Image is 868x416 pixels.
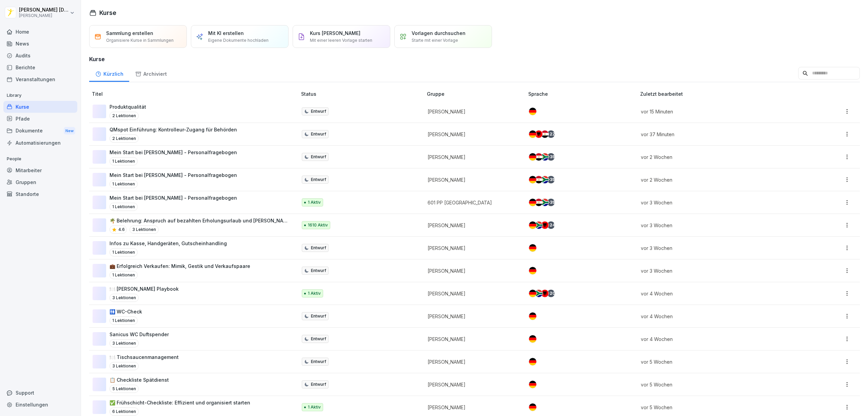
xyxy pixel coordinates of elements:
[110,271,138,279] p: 1 Lektionen
[110,149,237,156] p: Mein Start bei [PERSON_NAME] - Personalfragebogen
[3,176,77,188] a: Gruppen
[3,399,77,411] a: Einstellungen
[208,37,269,43] p: Eigene Dokumente hochladen
[3,387,77,399] div: Support
[641,358,796,365] p: vor 5 Wochen
[641,222,796,229] p: vor 3 Wochen
[311,359,326,365] p: Entwurf
[110,240,227,247] p: Infos zu Kasse, Handgeräten, Gutscheinhandling
[64,127,75,135] div: New
[641,108,796,115] p: vor 15 Minuten
[529,403,536,411] img: de.svg
[110,354,179,361] p: 🍽️ Tischsaucenmanagement
[541,130,549,138] img: eg.svg
[529,199,536,206] img: de.svg
[535,130,542,138] img: al.svg
[428,336,517,343] p: [PERSON_NAME]
[89,65,129,82] div: Kürzlich
[311,131,326,137] p: Entwurf
[641,199,796,206] p: vor 3 Wochen
[3,113,77,125] a: Pfade
[428,267,517,274] p: [PERSON_NAME]
[3,50,77,61] a: Audits
[428,108,517,115] p: [PERSON_NAME]
[3,164,77,176] div: Mitarbeiter
[308,199,321,205] p: 1 Aktiv
[110,134,139,143] p: 2 Lektionen
[89,55,860,63] h3: Kurse
[541,153,549,161] img: za.svg
[310,37,372,43] p: Mit einer leeren Vorlage starten
[106,37,174,43] p: Organisiere Kurse in Sammlungen
[535,153,542,161] img: eg.svg
[541,221,549,229] img: al.svg
[641,313,796,320] p: vor 4 Wochen
[3,125,77,137] a: DokumenteNew
[311,108,326,114] p: Entwurf
[110,103,146,110] p: Produktqualität
[110,180,138,188] p: 1 Lektionen
[110,285,179,292] p: 🍽️ [PERSON_NAME] Playbook
[641,290,796,297] p: vor 4 Wochen
[311,313,326,319] p: Entwurf
[428,245,517,252] p: [PERSON_NAME]
[311,336,326,342] p: Entwurf
[110,126,237,133] p: QMspot Einführung: Kontrolleur-Zugang für Behörden
[529,312,536,320] img: de.svg
[535,199,542,206] img: eg.svg
[3,26,77,38] a: Home
[641,131,796,138] p: vor 37 Minuten
[106,30,153,37] p: Sammlung erstellen
[3,73,77,85] a: Veranstaltungen
[3,137,77,149] a: Automatisierungen
[535,221,542,229] img: za.svg
[529,358,536,365] img: de.svg
[529,290,536,297] img: de.svg
[311,177,326,183] p: Entwurf
[110,316,138,325] p: 1 Lektionen
[528,90,637,97] p: Sprache
[110,194,237,201] p: Mein Start bei [PERSON_NAME] - Personalfragebogen
[301,90,424,97] p: Status
[3,153,77,164] p: People
[311,268,326,274] p: Entwurf
[308,404,321,410] p: 1 Aktiv
[3,101,77,113] a: Kurse
[99,8,116,17] h1: Kurse
[3,38,77,50] a: News
[110,217,290,224] p: 🌴 Belehrung: Anspruch auf bezahlten Erholungsurlaub und [PERSON_NAME]
[428,131,517,138] p: [PERSON_NAME]
[641,381,796,388] p: vor 5 Wochen
[547,199,555,206] div: + 39
[3,61,77,73] a: Berichte
[310,30,360,37] p: Kurs [PERSON_NAME]
[640,90,804,97] p: Zuletzt bearbeitet
[110,376,169,383] p: 📋 Checkliste Spätdienst
[110,308,142,315] p: 🚻 WC-Check
[641,404,796,411] p: vor 5 Wochen
[129,65,173,82] div: Archiviert
[311,381,326,387] p: Entwurf
[412,37,458,43] p: Starte mit einer Vorlage
[428,313,517,320] p: [PERSON_NAME]
[547,290,555,297] div: + 20
[428,153,517,161] p: [PERSON_NAME]
[208,30,244,37] p: Mit KI erstellen
[110,203,138,211] p: 1 Lektionen
[3,188,77,200] a: Standorte
[529,335,536,343] img: de.svg
[308,222,328,228] p: 1610 Aktiv
[529,108,536,115] img: de.svg
[529,221,536,229] img: de.svg
[529,176,536,183] img: de.svg
[529,244,536,252] img: de.svg
[529,381,536,388] img: de.svg
[311,245,326,251] p: Entwurf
